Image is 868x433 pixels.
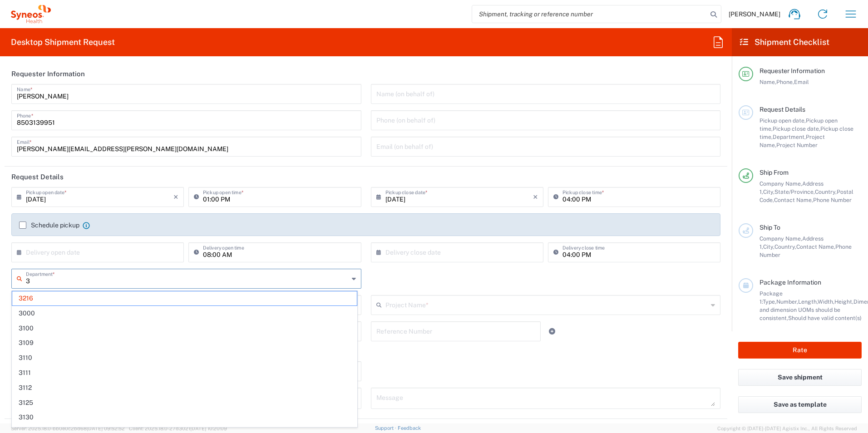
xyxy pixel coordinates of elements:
span: Name, [759,79,776,85]
span: Copyright © [DATE]-[DATE] Agistix Inc., All Rights Reserved [717,424,857,433]
h2: Shipment Checklist [740,37,829,48]
span: 3216 [12,291,357,305]
a: Support [375,425,398,431]
button: Save shipment [738,369,862,386]
span: State/Province, [774,188,815,195]
i: × [533,190,538,204]
span: Height, [834,298,853,305]
span: Package Information [759,279,821,286]
h2: Request Details [11,172,64,182]
h2: Requester Information [11,69,85,79]
span: Contact Name, [774,197,813,203]
label: Schedule pickup [19,221,79,229]
span: Project Number [776,142,818,148]
span: Width, [818,298,834,305]
span: City, [763,243,774,250]
span: Department, [773,133,806,140]
span: Phone, [776,79,794,85]
span: City, [763,188,774,195]
button: Save as template [738,396,862,413]
span: 3125 [12,396,357,410]
span: 3000 [12,306,357,320]
span: Ship To [759,224,780,231]
span: 3110 [12,351,357,365]
input: Shipment, tracking or reference number [472,5,707,23]
span: 3112 [12,381,357,395]
span: Country, [815,188,837,195]
span: Request Details [759,106,805,113]
span: Client: 2025.18.0-27d3021 [129,426,227,431]
span: Country, [774,243,796,250]
span: Phone Number [813,197,852,203]
span: 3111 [12,366,357,380]
span: [DATE] 10:20:09 [190,426,227,431]
span: Requester Information [759,67,825,74]
span: Should have valid content(s) [788,315,862,321]
span: Ship From [759,169,789,176]
span: Server: 2025.18.0-bb0e0c2bd68 [11,426,125,431]
span: [DATE] 09:52:52 [87,426,125,431]
span: [PERSON_NAME] [729,10,780,18]
span: Company Name, [759,235,802,242]
h2: Desktop Shipment Request [11,37,115,48]
span: 3100 [12,321,357,335]
span: 3130 [12,410,357,424]
span: 3109 [12,336,357,350]
span: Length, [798,298,818,305]
a: Feedback [398,425,421,431]
span: Email [794,79,809,85]
span: Package 1: [759,290,783,305]
a: Add Reference [546,325,558,338]
span: Type, [763,298,776,305]
i: × [173,190,178,204]
span: Number, [776,298,798,305]
span: Pickup open date, [759,117,806,124]
span: Pickup close date, [773,125,820,132]
span: Company Name, [759,180,802,187]
span: Contact Name, [796,243,835,250]
button: Rate [738,342,862,359]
